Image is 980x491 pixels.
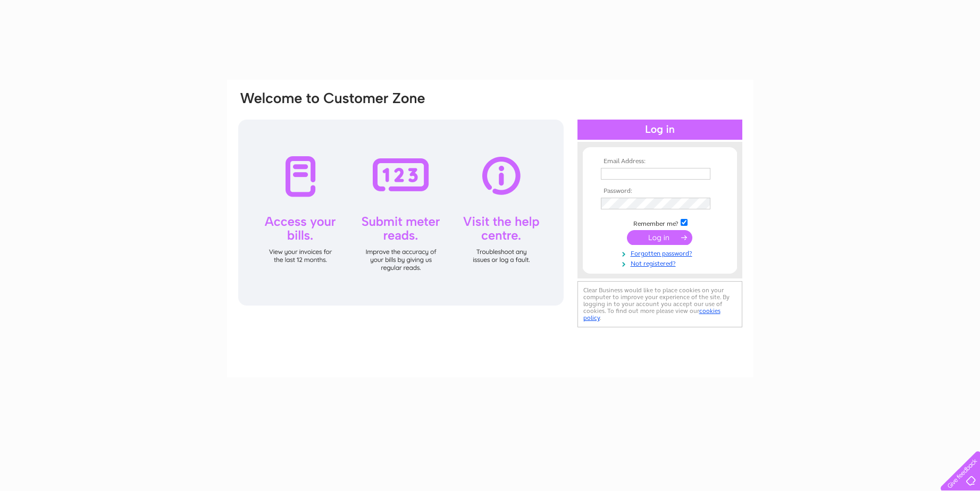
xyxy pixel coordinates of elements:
input: Submit [627,230,692,245]
div: Clear Business would like to place cookies on your computer to improve your experience of the sit... [577,281,742,327]
a: Forgotten password? [601,248,722,258]
a: cookies policy [583,307,721,321]
th: Email Address: [598,158,722,165]
th: Password: [598,188,722,195]
a: Not registered? [601,258,722,268]
td: Remember me? [598,217,722,228]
